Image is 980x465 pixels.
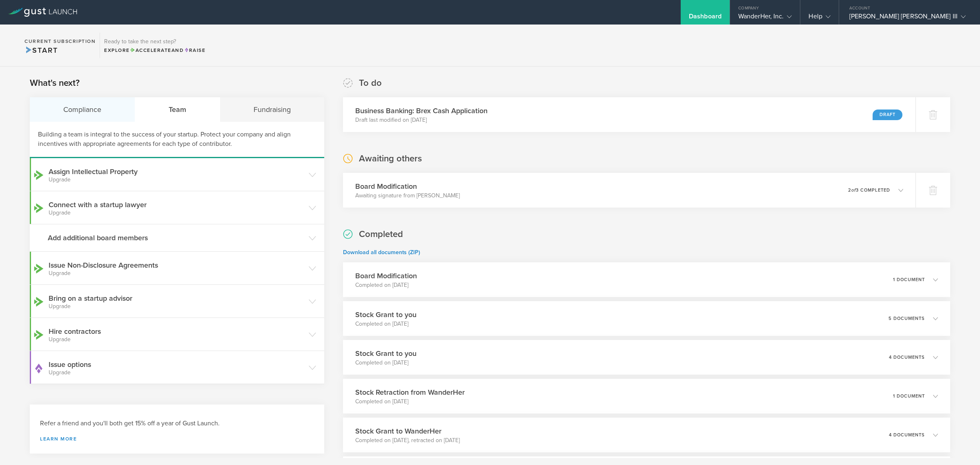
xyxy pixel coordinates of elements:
[889,433,925,437] p: 4 documents
[355,271,417,281] h3: Board Modification
[355,105,488,116] h3: Business Banking: Brex Cash Application
[30,77,80,89] h2: What's next?
[359,77,382,89] h2: To do
[49,326,305,342] h3: Hire contractors
[355,387,465,398] h3: Stock Retraction from WanderHer
[355,348,416,359] h3: Stock Grant to you
[49,260,305,276] h3: Issue Non-Disclosure Agreements
[355,192,460,200] p: Awaiting signature from [PERSON_NAME]
[49,210,305,216] small: Upgrade
[49,337,305,342] small: Upgrade
[851,188,856,193] em: of
[355,426,460,436] h3: Stock Grant to WanderHer
[808,12,830,25] div: Help
[355,359,416,367] p: Completed on [DATE]
[738,12,792,25] div: WanderHer, Inc.
[30,97,135,122] div: Compliance
[939,426,980,465] iframe: Chat Widget
[49,304,305,309] small: Upgrade
[30,122,324,158] div: Building a team is integral to the success of your startup. Protect your company and align incent...
[889,355,925,360] p: 4 documents
[355,320,416,328] p: Completed on [DATE]
[184,47,205,53] span: Raise
[49,370,305,376] small: Upgrade
[104,39,205,45] h3: Ready to take the next step?
[355,398,465,406] p: Completed on [DATE]
[939,426,980,465] div: Widget de chat
[49,166,305,183] h3: Assign Intellectual Property
[343,97,915,132] div: Business Banking: Brex Cash ApplicationDraft last modified on [DATE]Draft
[40,436,314,441] a: Learn more
[355,309,416,320] h3: Stock Grant to you
[130,47,184,53] span: and
[220,97,324,122] div: Fundraising
[355,181,460,192] h3: Board Modification
[873,110,902,120] div: Draft
[848,188,890,192] p: 2 3 completed
[24,39,96,44] h2: Current Subscription
[889,316,925,321] p: 5 documents
[893,277,925,282] p: 1 document
[24,46,58,55] span: Start
[355,116,488,124] p: Draft last modified on [DATE]
[355,436,460,445] p: Completed on [DATE], retracted on [DATE]
[100,33,209,58] div: Ready to take the next step?ExploreAccelerateandRaise
[49,271,305,276] small: Upgrade
[355,281,417,289] p: Completed on [DATE]
[689,12,722,25] div: Dashboard
[359,228,403,240] h2: Completed
[48,232,305,243] h3: Add additional board members
[130,47,171,53] span: Accelerate
[359,153,422,165] h2: Awaiting others
[135,97,220,122] div: Team
[104,47,205,54] div: Explore
[849,12,966,25] div: [PERSON_NAME] [PERSON_NAME] III
[49,359,305,376] h3: Issue options
[49,199,305,216] h3: Connect with a startup lawyer
[49,177,305,183] small: Upgrade
[343,249,420,256] a: Download all documents (ZIP)
[893,394,925,398] p: 1 document
[40,419,314,428] h3: Refer a friend and you'll both get 15% off a year of Gust Launch.
[49,293,305,309] h3: Bring on a startup advisor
